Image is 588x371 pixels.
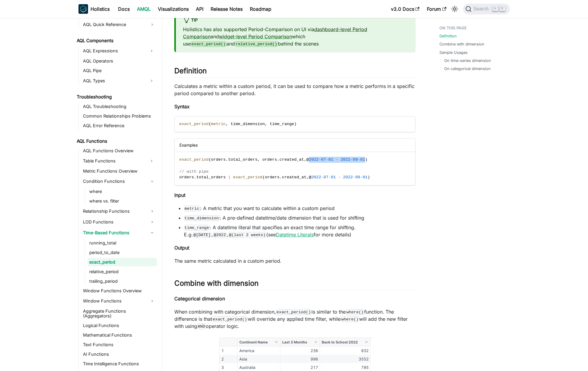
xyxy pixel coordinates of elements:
span: - [360,175,362,180]
span: orders [179,175,194,180]
span: - [358,157,360,162]
span: , [265,122,267,126]
code: where() [346,309,364,315]
a: Definition [439,33,457,39]
h2: Definition [174,66,415,78]
img: Holistics [78,4,88,14]
a: AQL Components [75,37,157,45]
code: @[DATE] [193,232,211,238]
p: Calculates a metric within a custom period, it can be used to compare how a metric performs in a ... [174,83,415,97]
a: Metric Functions Overview [81,167,157,175]
a: AQL Operators [81,57,157,65]
span: created_at [282,175,306,180]
span: 2022 [311,175,321,180]
a: LOD Functions [81,217,157,227]
span: orders [262,157,277,162]
a: Release Notes [207,4,246,14]
span: orders [265,175,279,180]
span: - [338,175,341,180]
a: v3.0 Docs [387,4,423,14]
a: Visualizations [154,4,192,14]
strong: Output [174,245,189,251]
span: created_at [279,157,304,162]
nav: Docs sidebar [72,18,162,371]
a: AQL Pipe [81,66,157,75]
code: exact_period() [276,309,312,315]
span: 01 [360,157,365,162]
span: . [194,175,196,180]
a: HolisticsHolistics [78,4,110,14]
b: Holistics [90,5,110,13]
a: Datetime Literals [276,232,314,238]
span: @ [309,175,311,180]
a: exact_period [87,258,157,266]
a: Time-Based Functions [81,228,157,238]
span: , [226,122,228,126]
strong: Categorical dimension [174,296,225,302]
a: Mathematical Functions [81,331,157,339]
p: Holistics has also supported Period-Comparison on UI via and which use and behind the scenes [183,26,408,47]
span: 2022 [309,157,319,162]
a: dashboard-level Period Comparison [183,26,367,39]
a: Time Intelligence Functions [81,360,157,368]
a: Table Functions [81,156,146,166]
span: , [306,175,309,180]
span: exact_period [179,157,209,162]
a: On time-series dimension [444,58,491,63]
code: @2022 [213,232,227,238]
button: Expand sidebar category 'AQL Expressions' [146,46,157,56]
span: @ [306,157,309,162]
a: AQL Functions [75,137,157,145]
span: - [353,175,355,180]
button: Search (Command+K) [463,4,510,14]
span: total_orders [228,157,258,162]
a: AQL Troubleshooting [81,102,157,111]
a: AI Functions [81,350,157,358]
code: exact_period() [212,316,248,322]
span: ( [208,122,211,126]
span: 07 [321,157,326,162]
span: 2022 [343,175,353,180]
a: Roadmap [246,4,275,14]
a: period_to_date [87,248,157,257]
a: Text Functions [81,340,157,349]
span: 01 [328,157,333,162]
span: . [279,175,282,180]
span: Search [471,6,492,12]
span: ( [262,175,265,180]
span: , [304,157,306,162]
a: Forum [423,4,450,14]
kbd: K [499,6,505,11]
code: exact_period() [191,41,226,47]
code: time_range [184,225,210,231]
code: time_dimension [184,215,220,221]
a: widget-level Period Comparison [219,34,292,39]
span: 07 [324,175,328,180]
h2: Combine with dimension [174,279,415,290]
a: Relationship Functions [81,206,157,216]
a: where vs. filter [87,197,157,205]
span: // with pipe [179,169,209,174]
span: total_orders [196,175,226,180]
code: where() [341,316,359,322]
a: Docs [114,4,133,14]
code: relative_period() [235,41,278,47]
span: exact_period [179,122,209,126]
a: AQL Error Reference [81,121,157,130]
a: Aggregate Functions (Aggregators) [81,307,157,320]
p: When combining with categorical dimension, is similar to the function. The difference is that wil... [174,308,415,330]
a: AQL Functions Overview [81,147,157,155]
a: On categorical dimension [444,66,491,72]
a: trailing_period [87,277,157,285]
span: metric [211,122,226,126]
span: 09 [353,157,358,162]
span: time_range [270,122,294,126]
strong: Input [174,192,185,198]
a: Common Relationships Problems [81,112,157,120]
span: - [326,157,328,162]
span: ) [294,122,297,126]
a: relative_period [87,267,157,276]
span: - [350,157,353,162]
a: Combine with dimension [439,41,484,47]
span: - [328,175,331,180]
